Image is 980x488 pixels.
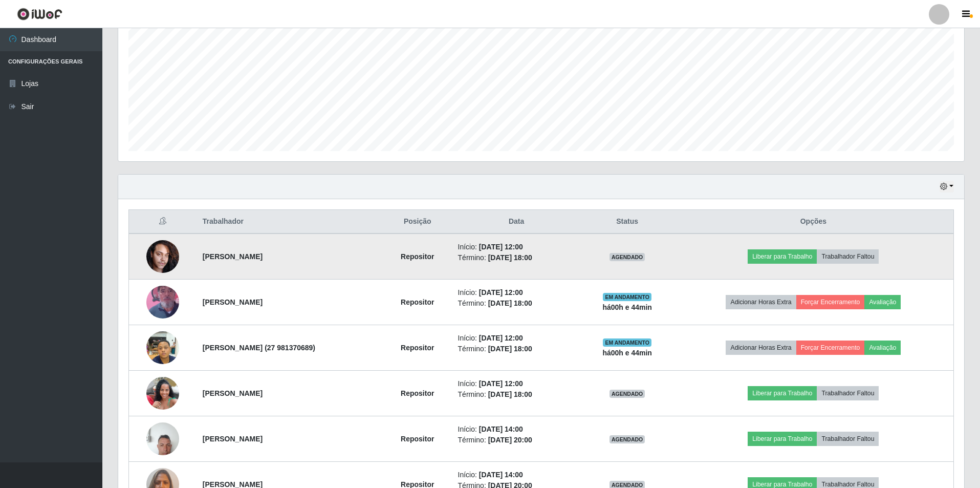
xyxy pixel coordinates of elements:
[796,295,865,309] button: Forçar Encerramento
[673,210,954,234] th: Opções
[796,341,865,355] button: Forçar Encerramento
[726,295,796,309] button: Adicionar Horas Extra
[203,344,315,352] strong: [PERSON_NAME] (27 981370689)
[488,345,532,353] time: [DATE] 18:00
[401,389,434,397] strong: Repositor
[146,273,179,331] img: 1752090635186.jpeg
[748,432,817,446] button: Liberar para Trabalho
[458,252,575,263] li: Término:
[488,253,532,262] time: [DATE] 18:00
[458,344,575,354] li: Término:
[479,379,523,388] time: [DATE] 12:00
[864,341,901,355] button: Avaliação
[203,298,263,306] strong: [PERSON_NAME]
[817,249,879,264] button: Trabalhador Faltou
[609,390,645,398] span: AGENDADO
[817,386,879,400] button: Trabalhador Faltou
[748,386,817,400] button: Liberar para Trabalho
[458,287,575,298] li: Início:
[458,378,575,389] li: Início:
[748,249,817,264] button: Liberar para Trabalho
[146,417,179,460] img: 1745320094087.jpeg
[452,210,581,234] th: Data
[581,210,673,234] th: Status
[146,235,179,278] img: 1753013551343.jpeg
[458,389,575,400] li: Término:
[17,8,62,20] img: CoreUI Logo
[479,334,523,342] time: [DATE] 12:00
[203,435,263,443] strong: [PERSON_NAME]
[726,341,796,355] button: Adicionar Horas Extra
[383,210,452,234] th: Posição
[458,435,575,445] li: Término:
[488,436,532,444] time: [DATE] 20:00
[479,288,523,296] time: [DATE] 12:00
[401,298,434,306] strong: Repositor
[401,344,434,352] strong: Repositor
[401,252,434,261] strong: Repositor
[602,349,652,357] strong: há 00 h e 44 min
[146,371,179,415] img: 1757557261594.jpeg
[203,389,263,397] strong: [PERSON_NAME]
[458,242,575,252] li: Início:
[479,471,523,479] time: [DATE] 14:00
[609,435,645,443] span: AGENDADO
[203,252,263,261] strong: [PERSON_NAME]
[488,390,532,398] time: [DATE] 18:00
[864,295,901,309] button: Avaliação
[197,210,383,234] th: Trabalhador
[458,470,575,480] li: Início:
[146,326,179,369] img: 1755367565245.jpeg
[603,338,651,347] span: EM ANDAMENTO
[479,425,523,433] time: [DATE] 14:00
[488,299,532,307] time: [DATE] 18:00
[458,333,575,344] li: Início:
[458,424,575,435] li: Início:
[609,253,645,261] span: AGENDADO
[458,298,575,309] li: Término:
[817,432,879,446] button: Trabalhador Faltou
[603,293,651,301] span: EM ANDAMENTO
[401,435,434,443] strong: Repositor
[602,303,652,311] strong: há 00 h e 44 min
[479,243,523,251] time: [DATE] 12:00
